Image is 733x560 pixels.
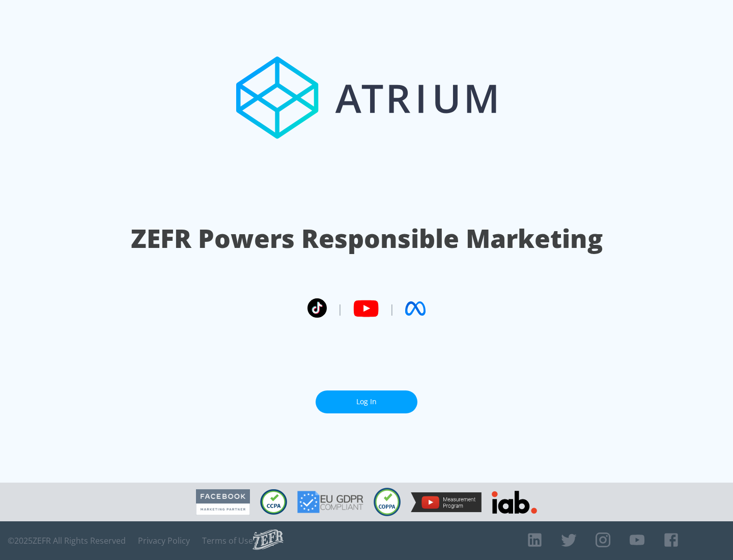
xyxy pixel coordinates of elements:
img: COPPA Compliant [374,488,401,516]
span: © 2025 ZEFR All Rights Reserved [8,536,126,546]
a: Terms of Use [202,536,253,546]
h1: ZEFR Powers Responsible Marketing [131,221,603,256]
img: Facebook Marketing Partner [196,489,250,515]
a: Log In [316,390,417,413]
img: GDPR Compliant [297,491,363,513]
img: CCPA Compliant [260,489,287,515]
span: | [389,301,395,316]
img: YouTube Measurement Program [411,492,482,512]
img: IAB [492,491,537,514]
span: | [337,301,343,316]
a: Privacy Policy [138,536,190,546]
